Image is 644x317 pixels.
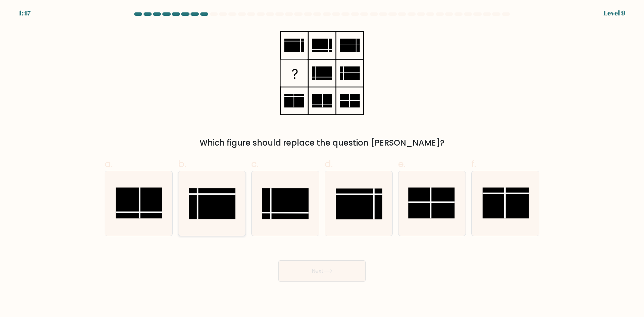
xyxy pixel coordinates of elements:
span: c. [251,157,259,170]
span: d. [325,157,333,170]
span: f. [471,157,476,170]
span: e. [398,157,406,170]
div: 1:47 [19,8,31,18]
span: b. [178,157,186,170]
div: Level 9 [603,8,625,18]
span: a. [105,157,113,170]
div: Which figure should replace the question [PERSON_NAME]? [109,137,535,149]
button: Next [278,260,366,282]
